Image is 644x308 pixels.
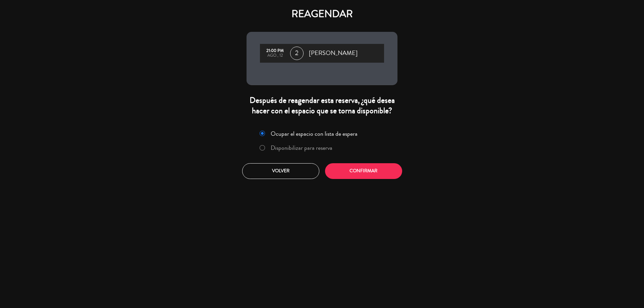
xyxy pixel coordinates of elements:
[290,47,304,60] span: 2
[242,163,319,179] button: Volver
[247,8,397,20] h4: REAGENDAR
[309,48,358,58] span: [PERSON_NAME]
[325,163,402,179] button: Confirmar
[263,49,287,53] div: 21:00 PM
[271,131,358,137] label: Ocupar el espacio con lista de espera
[271,145,332,151] label: Disponibilizar para reserva
[263,53,287,58] div: ago., 12
[247,95,397,116] div: Después de reagendar esta reserva, ¿qué desea hacer con el espacio que se torna disponible?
